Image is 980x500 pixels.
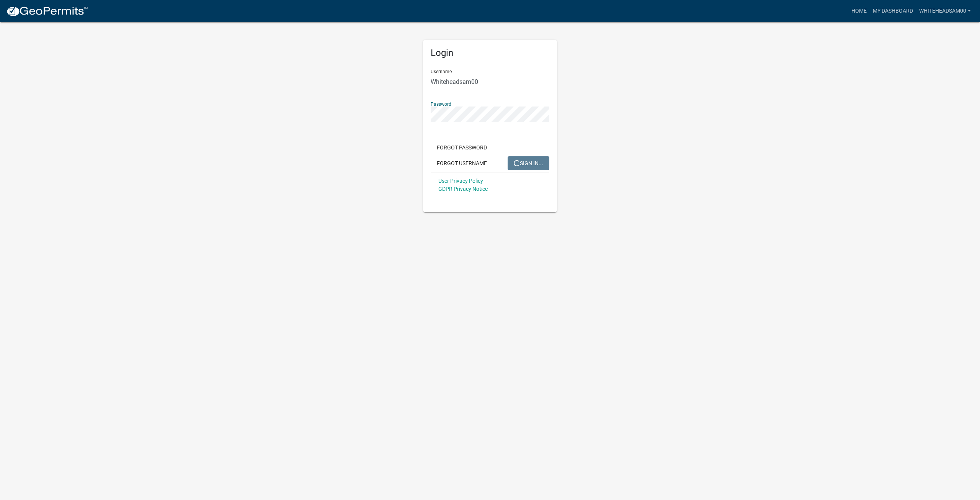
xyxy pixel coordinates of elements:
[848,4,870,18] a: Home
[438,186,488,192] a: GDPR Privacy Notice
[916,4,974,18] a: whiteheadsam00
[431,48,549,59] h5: Login
[431,141,493,154] button: Forgot Password
[431,156,493,170] button: Forgot Username
[508,156,549,170] button: SIGN IN...
[870,4,916,18] a: My Dashboard
[438,178,483,184] a: User Privacy Policy
[514,160,543,166] span: SIGN IN...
